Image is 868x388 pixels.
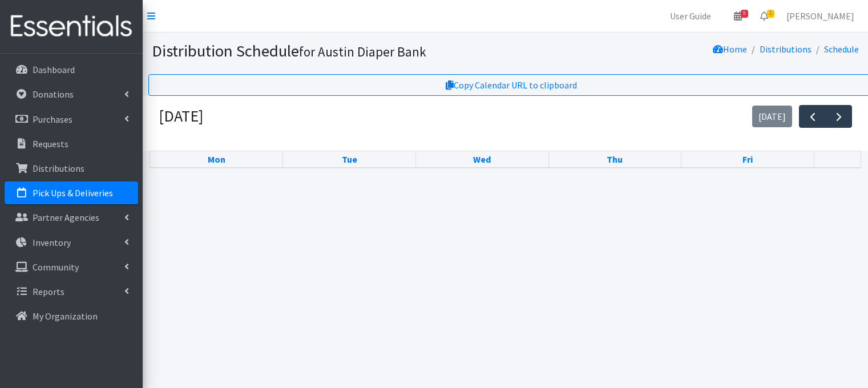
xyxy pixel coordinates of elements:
[5,83,138,106] a: Donations
[33,187,113,199] p: Pick Ups & Deliveries
[825,105,852,128] button: Next month
[713,43,747,55] a: Home
[5,231,138,254] a: Inventory
[5,206,138,229] a: Partner Agencies
[33,114,72,125] p: Purchases
[824,43,859,55] a: Schedule
[33,163,84,174] p: Distributions
[5,181,138,204] a: Pick Ups & Deliveries
[741,10,748,18] span: 9
[5,256,138,278] a: Community
[751,5,777,27] a: 1
[5,280,138,303] a: Reports
[33,261,79,273] p: Community
[661,5,720,27] a: User Guide
[604,151,625,167] a: Thursday
[340,151,360,167] a: Tuesday
[33,310,98,322] p: My Organization
[33,212,99,223] p: Partner Agencies
[740,151,755,167] a: Friday
[205,151,228,167] a: Monday
[5,305,138,328] a: My Organization
[33,138,68,149] p: Requests
[799,105,826,128] button: Previous month
[725,5,751,27] a: 9
[5,7,138,46] img: HumanEssentials
[159,107,203,126] h2: [DATE]
[760,43,812,55] a: Distributions
[752,106,793,128] button: [DATE]
[5,157,138,180] a: Distributions
[299,43,426,60] small: for Austin Diaper Bank
[5,132,138,155] a: Requests
[471,151,493,167] a: Wednesday
[5,58,138,81] a: Dashboard
[152,41,561,61] h1: Distribution Schedule
[33,286,64,297] p: Reports
[33,64,75,75] p: Dashboard
[767,10,774,18] span: 1
[5,108,138,131] a: Purchases
[777,5,863,27] a: [PERSON_NAME]
[33,237,71,248] p: Inventory
[33,88,74,100] p: Donations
